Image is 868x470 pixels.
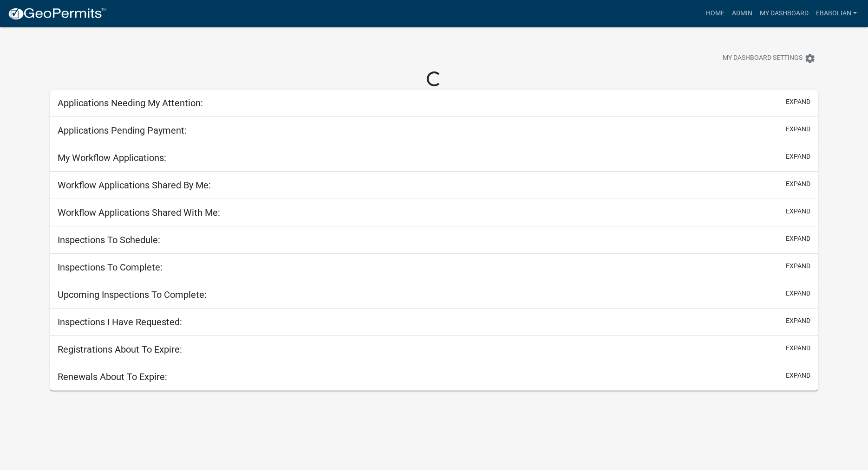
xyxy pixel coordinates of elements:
h5: Applications Pending Payment: [58,125,187,136]
h5: Registrations About To Expire: [58,344,182,355]
h5: Inspections I Have Requested: [58,316,182,328]
button: My Dashboard Settingssettings [715,49,823,67]
h5: Workflow Applications Shared By Me: [58,180,211,191]
button: expand [786,179,810,189]
span: My Dashboard Settings [723,53,803,64]
button: expand [786,97,810,107]
h5: Upcoming Inspections To Complete: [58,289,207,300]
h5: Renewals About To Expire: [58,371,167,382]
h5: Inspections To Complete: [58,262,163,273]
a: Home [702,5,728,22]
button: expand [786,234,810,244]
a: Admin [728,5,756,22]
h5: Inspections To Schedule: [58,234,160,245]
i: settings [804,53,816,64]
button: expand [786,152,810,161]
button: expand [786,289,810,298]
a: My Dashboard [756,5,812,22]
h5: Workflow Applications Shared With Me: [58,207,220,218]
button: expand [786,343,810,353]
h5: Applications Needing My Attention: [58,97,203,109]
button: expand [786,261,810,271]
button: expand [786,124,810,134]
a: ebabolian [812,5,861,22]
h5: My Workflow Applications: [58,152,166,163]
button: expand [786,316,810,326]
button: expand [786,371,810,380]
button: expand [786,206,810,216]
